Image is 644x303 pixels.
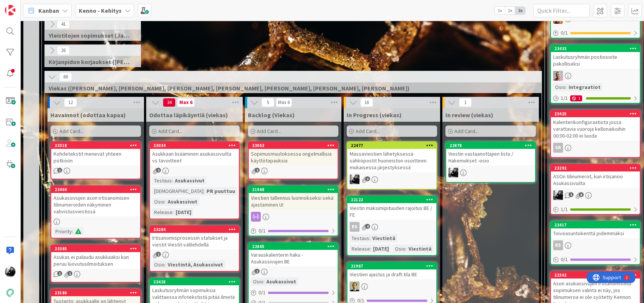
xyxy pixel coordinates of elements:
[252,244,338,249] div: 22665
[165,197,166,206] span: :
[550,110,641,158] a: 23425Kalenterikonfiguraatiota jossa varattavia vuoroja kellonaikoihin 00:00-02:00 ei luodaSR
[203,187,205,195] span: :
[551,52,640,69] div: Laskutusryhmän postiosoite pakolliseksi
[263,277,265,286] span: :
[347,196,437,256] a: 22122Viestin maksimipituuden rajoitus BE / FERSTestaus:ViestintäRelease:[DATE]Osio:Viestintä
[551,45,640,69] div: 23433Laskutusryhmän postiosoite pakolliseksi
[347,263,436,279] div: 21967Viestien ajastus ja draft-tila BE
[51,142,140,165] div: 23318Kohdetekstit menevät yhteen pötköön
[551,117,640,141] div: Kalenterikonfiguraatiota jossa varattavia vuoroja kellonaikoihin 00:00-02:00 ei luoda
[350,282,359,291] img: ML
[72,227,73,236] span: :
[459,98,472,107] span: 1
[158,128,182,135] span: Add Card...
[356,128,380,135] span: Add Card...
[551,171,640,188] div: ASOn tilinumerot, kun irtisanoo Asukassivuilta
[259,289,266,297] span: 0 / 1
[566,83,567,91] span: :
[551,165,640,171] div: 23292
[248,111,295,119] span: Backlog (Viekas)
[347,174,436,184] div: KM
[257,128,281,135] span: Add Card...
[150,233,239,249] div: Irtisanomisprosessin statukset ja viestit Viestit-välilehdellä
[551,228,640,238] div: Toiveasuntokenttä pidemmäksi
[370,234,397,242] div: Viestintä
[16,1,34,10] span: Support
[51,245,140,252] div: 23385
[365,224,370,229] span: 4
[554,165,640,171] div: 23292
[153,143,239,148] div: 23034
[365,176,370,181] span: 1
[152,208,173,216] div: Release
[553,71,563,81] img: HJ
[54,227,72,236] div: Priority
[351,143,436,148] div: 22477
[505,7,515,14] span: 2x
[39,3,41,9] div: 1
[173,208,174,216] span: :
[165,260,166,269] span: :
[554,111,640,116] div: 23425
[248,185,338,236] a: 21968Viestien tallennus luonnokseksi sekä ajastaminen UI0/1
[255,168,260,173] span: 2
[579,192,584,197] span: 8
[350,222,359,232] div: RS
[51,289,140,296] div: 23186
[57,46,70,55] span: 26
[445,141,536,183] a: 22878Viestin vastaanottajien lista / Hakemukset -osioKM
[369,234,370,242] span: :
[150,279,239,285] div: 23428
[249,288,338,297] div: 0/1
[248,141,338,179] a: 23053Sopimusmuutoksessa ongelmallisia käyttötapauksia
[249,226,338,236] div: 0/1
[50,185,141,239] a: 23469Asukassivujen ason irtisanomisen tilinumeroiden näkyminen vahvistusviestissäPriority:
[347,142,436,149] div: 22477
[38,6,59,15] span: Kanban
[446,168,535,178] div: KM
[255,269,260,274] span: 1
[550,221,641,265] a: 23417Toiveasuntokenttä pidemmäksiRS0/1
[172,176,173,185] span: :
[163,98,176,107] span: 34
[347,196,436,203] div: 22122
[252,143,338,148] div: 23053
[249,142,338,165] div: 23053Sopimusmuutoksessa ongelmallisia käyttötapauksia
[249,142,338,149] div: 23053
[152,187,203,195] div: [DEMOGRAPHIC_DATA]
[49,32,131,39] span: Yleistilojen sopimukset (Jaakko, VilleP, TommiL, Simo)
[450,143,535,148] div: 22878
[51,142,140,149] div: 23318
[64,98,77,107] span: 12
[347,149,436,172] div: Massaviestien lähetyksessä sähköpostit huoneiston osoitteen mukaisessa järjestyksessä
[570,95,582,101] div: 1
[347,282,436,291] div: ML
[551,190,640,200] div: KM
[553,240,563,250] div: RS
[553,143,563,153] div: SR
[561,29,568,37] span: 0 / 1
[49,58,131,66] span: Kirjanpidon korjaukset (Jussi, JaakkoHä)
[405,245,407,253] span: :
[150,226,239,249] div: 23284Irtisanomisprosessin statukset ja viestit Viestit-välilehdellä
[350,245,370,253] div: Release
[166,197,199,206] div: Asukassivut
[551,222,640,228] div: 23417
[50,141,141,179] a: 23318Kohdetekstit menevät yhteen pötköön
[5,5,15,15] img: Visit kanbanzone.com
[446,149,535,165] div: Viestin vastaanottajien lista / Hakemukset -osio
[262,98,274,107] span: 5
[446,142,535,165] div: 22878Viestin vastaanottajien lista / Hakemukset -osio
[5,288,15,298] img: avatar
[448,168,458,178] img: KM
[150,149,239,165] div: Asukkaan lisääminen asukassivuilta vs tavoitteet
[551,240,640,250] div: RS
[567,83,603,91] div: Integraatiot
[152,260,165,269] div: Osio
[347,196,436,220] div: 22122Viestin maksimipituuden rajoitus BE / FE
[561,205,568,213] span: 1 / 1
[551,255,640,264] div: 0/1
[533,4,590,17] input: Quick Filter...
[407,245,433,253] div: Viestintä
[153,279,239,285] div: 23428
